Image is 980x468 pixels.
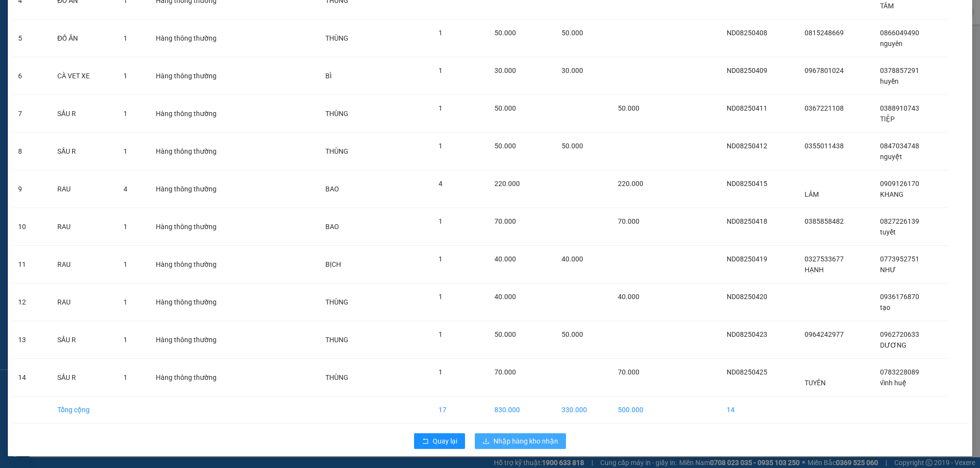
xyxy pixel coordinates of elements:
[49,20,116,57] td: ĐỒ ĂN
[727,104,767,112] span: ND08250411
[49,95,116,133] td: SẦU R
[123,34,127,42] span: 1
[494,104,516,112] span: 50.000
[414,433,465,449] button: rollbackQuay lại
[325,72,332,80] span: BÌ
[805,142,844,150] span: 0355011438
[880,293,919,301] span: 0936176870
[805,379,826,387] span: TUYÊN
[49,246,116,283] td: RAU
[439,368,442,376] span: 1
[123,72,127,80] span: 1
[562,330,583,338] span: 50.000
[494,29,516,37] span: 50.000
[49,321,116,359] td: SẦU R
[325,34,348,42] span: THÙNG
[10,246,49,283] td: 11
[494,217,516,225] span: 70.000
[148,283,253,321] td: Hàng thông thường
[148,170,253,208] td: Hàng thông thường
[727,217,767,225] span: ND08250418
[431,397,487,423] td: 17
[49,359,116,397] td: SẦU R
[475,433,566,449] button: downloadNhập hàng kho nhận
[148,95,253,133] td: Hàng thông thường
[123,147,127,155] span: 1
[494,67,516,74] span: 30.000
[148,208,253,246] td: Hàng thông thường
[49,208,116,246] td: RAU
[562,255,583,263] span: 40.000
[10,208,49,246] td: 10
[10,283,49,321] td: 12
[727,67,767,74] span: ND08250409
[562,67,583,74] span: 30.000
[493,436,558,446] span: Nhập hàng kho nhận
[805,255,844,263] span: 0327533677
[148,246,253,283] td: Hàng thông thường
[123,336,127,344] span: 1
[123,185,127,193] span: 4
[719,397,797,423] td: 14
[49,283,116,321] td: RAU
[880,266,896,274] span: NHƯ
[148,20,253,57] td: Hàng thông thường
[562,142,583,150] span: 50.000
[880,368,919,376] span: 0783228089
[727,255,767,263] span: ND08250419
[483,438,490,445] span: download
[880,29,919,37] span: 0866049490
[727,142,767,150] span: ND08250412
[618,293,639,301] span: 40.000
[880,217,919,225] span: 0827226139
[880,104,919,112] span: 0388910743
[123,110,127,117] span: 1
[494,255,516,263] span: 40.000
[494,180,520,187] span: 220.000
[439,217,442,225] span: 1
[880,228,896,236] span: tuyết
[562,29,583,37] span: 50.000
[10,20,49,57] td: 5
[439,142,442,150] span: 1
[439,330,442,338] span: 1
[618,180,643,187] span: 220.000
[49,170,116,208] td: RAU
[325,260,341,268] span: BỊCH
[805,266,824,274] span: HẠNH
[618,217,639,225] span: 70.000
[325,336,348,344] span: THUNG
[610,397,667,423] td: 500.000
[618,368,639,376] span: 70.000
[805,67,844,74] span: 0967801024
[494,293,516,301] span: 40.000
[10,359,49,397] td: 14
[148,359,253,397] td: Hàng thông thường
[49,57,116,95] td: CÀ VET XE
[148,321,253,359] td: Hàng thông thường
[805,104,844,112] span: 0367221108
[880,67,919,74] span: 0378857291
[494,330,516,338] span: 50.000
[10,170,49,208] td: 9
[880,379,906,387] span: vĩnh huệ
[727,293,767,301] span: ND08250420
[325,374,348,381] span: THÙNG
[880,190,904,198] span: KHANG
[49,397,116,423] td: Tổng cộng
[439,255,442,263] span: 1
[49,133,116,170] td: SẦU R
[727,330,767,338] span: ND08250423
[325,185,339,193] span: BAO
[487,397,554,423] td: 830.000
[433,436,457,446] span: Quay lại
[439,67,442,74] span: 1
[439,293,442,301] span: 1
[10,133,49,170] td: 8
[325,147,348,155] span: THÙNG
[727,368,767,376] span: ND08250425
[880,304,890,311] span: tạo
[325,223,339,231] span: BAO
[727,29,767,37] span: ND08250408
[148,57,253,95] td: Hàng thông thường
